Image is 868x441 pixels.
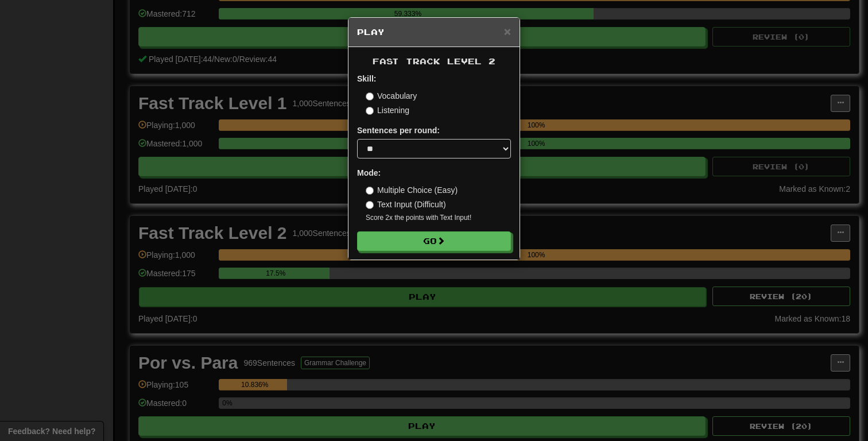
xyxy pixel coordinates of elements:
button: Go [357,231,511,251]
input: Text Input (Difficult) [366,201,374,209]
span: Fast Track Level 2 [373,56,495,66]
input: Listening [366,107,374,115]
h5: Play [357,26,511,38]
strong: Skill: [357,74,376,83]
input: Multiple Choice (Easy) [366,187,374,195]
button: Close [504,25,511,37]
label: Text Input (Difficult) [366,199,446,210]
input: Vocabulary [366,92,374,100]
strong: Mode: [357,168,381,177]
label: Listening [366,105,409,116]
label: Vocabulary [366,90,417,102]
label: Sentences per round: [357,125,440,136]
small: Score 2x the points with Text Input ! [366,213,511,223]
label: Multiple Choice (Easy) [366,184,458,196]
span: × [504,25,511,38]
